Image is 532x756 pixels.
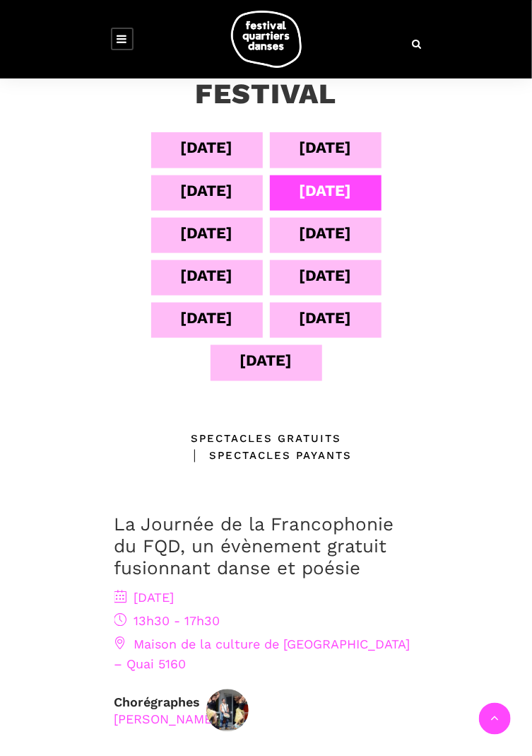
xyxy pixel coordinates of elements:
div: [DATE] [300,221,352,245]
div: [DATE] [300,306,352,330]
div: [DATE] [181,178,233,203]
div: [PERSON_NAME] [114,711,217,728]
a: La Journée de la Francophonie du FQD, un évènement gratuit fusionnant danse et poésie [114,514,394,579]
span: 13h30 - 17h30 [114,612,418,632]
img: DSC_1211TaafeFanga2017 [206,690,249,732]
span: [DATE] [114,588,418,609]
div: [DATE] [300,135,352,160]
div: Spectacles Payants [180,448,352,465]
div: [DATE] [300,263,352,288]
div: [DATE] [181,221,233,245]
div: [DATE] [181,135,233,160]
div: [DATE] [240,348,292,373]
img: logo-fqd-med [231,11,302,68]
div: [DATE] [181,263,233,288]
div: Spectacles gratuits [191,431,341,448]
span: Maison de la culture de [GEOGRAPHIC_DATA] – Quai 5160 [114,635,418,676]
div: Chorégraphes [114,694,217,728]
div: [DATE] [181,306,233,330]
div: [DATE] [300,178,352,203]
